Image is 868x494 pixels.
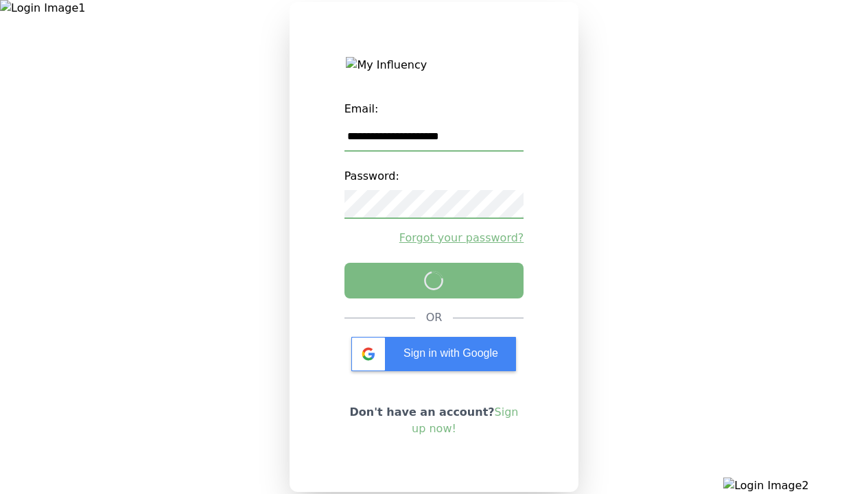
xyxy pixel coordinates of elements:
img: Login Image2 [723,478,868,494]
label: Email: [344,95,524,123]
label: Password: [344,163,524,190]
span: Sign in with Google [403,347,498,359]
img: My Influency [346,57,521,73]
a: Forgot your password? [344,230,524,246]
div: OR [426,309,443,326]
div: Sign in with Google [351,337,516,371]
p: Don't have an account? [344,404,524,437]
